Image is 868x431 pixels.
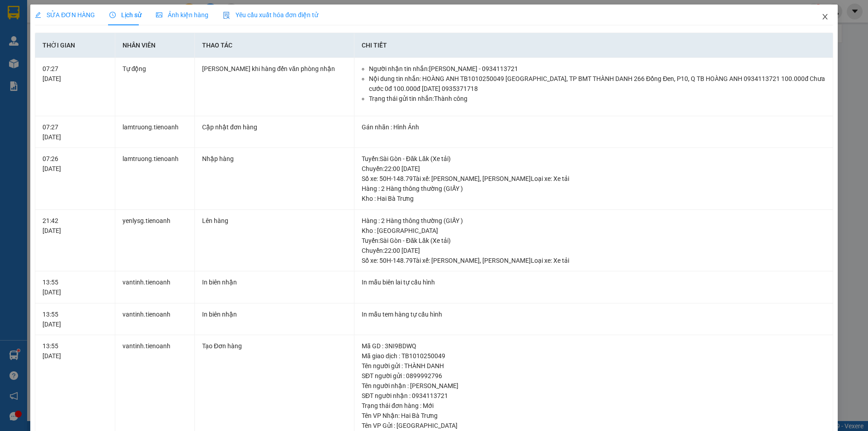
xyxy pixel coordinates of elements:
[42,216,107,236] div: 21:42 [DATE]
[362,421,826,431] div: Tên VP Gửi : [GEOGRAPHIC_DATA]
[42,277,107,297] div: 13:55 [DATE]
[369,64,826,74] li: Người nhận tin nhắn: [PERSON_NAME] - 0934113721
[156,12,162,18] span: picture
[115,303,195,336] td: vantinh.tienoanh
[202,341,347,351] div: Tạo Đơn hàng
[362,154,826,184] div: Tuyến : Sài Gòn - Đăk Lăk (Xe tải) Chuyến: 22:00 [DATE] Số xe: 50H-148.79 Tài xế: [PERSON_NAME], ...
[35,33,115,58] th: Thời gian
[362,309,826,319] div: In mẫu tem hàng tự cấu hình
[362,391,826,401] div: SĐT người nhận : 0934113721
[362,277,826,287] div: In mẫu biên lai tự cấu hình
[115,116,195,148] td: lamtruong.tienoanh
[362,351,826,361] div: Mã giao dịch : TB1010250049
[42,309,107,329] div: 13:55 [DATE]
[362,122,826,132] div: Gán nhãn : Hình Ảnh
[202,122,347,132] div: Cập nhật đơn hàng
[109,12,116,18] span: clock-circle
[821,13,829,20] span: close
[202,277,347,287] div: In biên nhận
[362,194,826,204] div: Kho : Hai Bà Trưng
[812,5,838,30] button: Close
[362,226,826,236] div: Kho : [GEOGRAPHIC_DATA]
[35,11,95,19] span: SỬA ĐƠN HÀNG
[35,12,41,18] span: edit
[42,64,107,84] div: 07:27 [DATE]
[109,11,142,19] span: Lịch sử
[42,122,107,142] div: 07:27 [DATE]
[115,271,195,303] td: vantinh.tienoanh
[362,371,826,381] div: SĐT người gửi : 0899992796
[156,11,208,19] span: Ảnh kiện hàng
[115,33,195,58] th: Nhân viên
[42,341,107,361] div: 13:55 [DATE]
[369,74,826,94] li: Nội dung tin nhắn: HOÀNG ANH TB1010250049 [GEOGRAPHIC_DATA], TP BMT THÀNH DANH 266 Đồng Đen, P10,...
[223,12,230,19] img: icon
[362,381,826,391] div: Tên người nhận : [PERSON_NAME]
[202,216,347,226] div: Lên hàng
[362,341,826,351] div: Mã GD : 3NI9BDWQ
[195,33,354,58] th: Thao tác
[202,64,347,74] div: [PERSON_NAME] khi hàng đến văn phòng nhận
[115,210,195,272] td: yenlysg.tienoanh
[362,411,826,421] div: Tên VP Nhận: Hai Bà Trưng
[42,154,107,174] div: 07:26 [DATE]
[362,216,826,226] div: Hàng : 2 Hàng thông thường (GIẤY )
[115,148,195,210] td: lamtruong.tienoanh
[362,236,826,265] div: Tuyến : Sài Gòn - Đăk Lăk (Xe tải) Chuyến: 22:00 [DATE] Số xe: 50H-148.79 Tài xế: [PERSON_NAME], ...
[223,11,318,19] span: Yêu cầu xuất hóa đơn điện tử
[202,154,347,164] div: Nhập hàng
[362,401,826,411] div: Trạng thái đơn hàng : Mới
[115,58,195,116] td: Tự động
[362,184,826,194] div: Hàng : 2 Hàng thông thường (GIẤY )
[369,94,826,104] li: Trạng thái gửi tin nhắn: Thành công
[202,309,347,319] div: In biên nhận
[362,361,826,371] div: Tên người gửi : THÀNH DANH
[354,33,833,58] th: Chi tiết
